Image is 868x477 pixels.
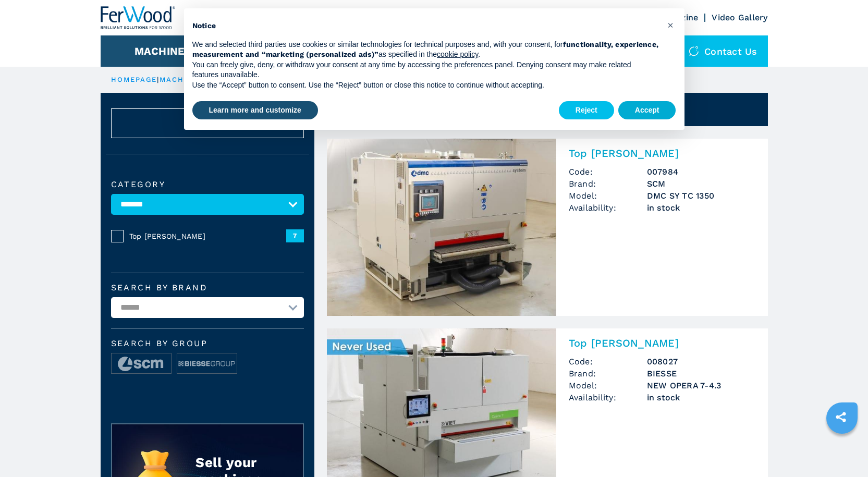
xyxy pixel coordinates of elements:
button: Reject [559,101,614,120]
label: Search by brand [111,284,304,292]
span: 7 [286,229,304,242]
h3: SCM [647,178,755,190]
a: cookie policy [437,50,478,58]
button: Close this notice [663,17,679,33]
span: × [667,19,674,31]
button: Learn more and customize [192,101,318,120]
button: Accept [618,101,676,120]
h2: Top [PERSON_NAME] [569,147,755,160]
span: Brand: [569,178,647,190]
span: in stock [647,392,755,403]
h3: 007984 [647,166,755,178]
span: Top [PERSON_NAME] [129,231,286,241]
img: Contact us [689,46,699,56]
h3: DMC SY TC 1350 [647,190,755,202]
a: Video Gallery [712,13,767,22]
span: | [157,76,159,83]
span: Code: [569,356,647,368]
span: Search by group [111,339,304,348]
span: Availability: [569,202,647,214]
a: machines [160,76,204,83]
p: You can freely give, deny, or withdraw your consent at any time by accessing the preferences pane... [192,60,659,80]
span: Model: [569,190,647,202]
img: image [112,353,171,374]
img: Top Sanders SCM DMC SY TC 1350 [327,139,556,316]
a: HOMEPAGE [111,76,157,83]
span: Code: [569,166,647,178]
h2: Notice [192,21,659,31]
h2: Top [PERSON_NAME] [569,337,755,349]
p: We and selected third parties use cookies or similar technologies for technical purposes and, wit... [192,40,659,60]
img: Ferwood [101,6,176,29]
div: Contact us [678,35,768,67]
h3: 008027 [647,356,755,368]
a: Top Sanders SCM DMC SY TC 1350Top [PERSON_NAME]Code:007984Brand:SCMModel:DMC SY TC 1350Availabili... [327,139,768,316]
span: Model: [569,380,647,392]
button: ResetCancel [111,108,304,138]
iframe: Chat [824,430,860,469]
span: in stock [647,202,755,214]
span: Availability: [569,392,647,403]
strong: functionality, experience, measurement and “marketing (personalized ads)” [192,40,659,59]
h3: NEW OPERA 7-4.3 [647,380,755,392]
h3: BIESSE [647,368,755,380]
p: Use the “Accept” button to consent. Use the “Reject” button or close this notice to continue with... [192,80,659,91]
button: Machines [135,45,192,57]
label: Category [111,180,304,189]
a: sharethis [828,404,854,430]
span: Brand: [569,368,647,380]
img: image [177,353,237,374]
